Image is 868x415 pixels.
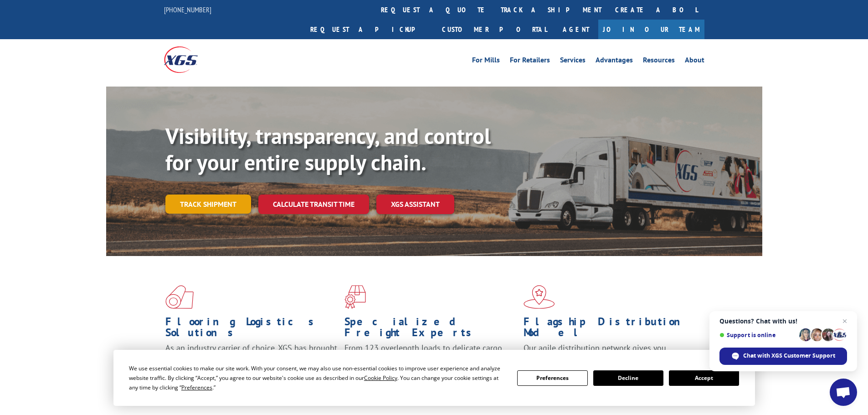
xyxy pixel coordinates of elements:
a: For Retailers [510,56,550,67]
span: As an industry carrier of choice, XGS has brought innovation and dedication to flooring logistics... [165,343,337,375]
span: Cookie Policy [364,374,397,382]
span: Chat with XGS Customer Support [719,348,847,365]
h1: Flooring Logistics Solutions [165,316,338,343]
a: Join Our Team [598,20,704,39]
a: XGS ASSISTANT [376,195,454,214]
a: Customer Portal [435,20,554,39]
p: From 123 overlength loads to delicate cargo, our experienced staff knows the best way to move you... [344,343,517,383]
span: Support is online [719,332,796,338]
button: Accept [669,370,739,386]
a: Request a pickup [303,20,435,39]
a: [PHONE_NUMBER] [164,5,211,14]
button: Decline [593,370,663,386]
a: Calculate transit time [258,195,369,214]
h1: Flagship Distribution Model [524,316,696,343]
a: Agent [554,20,598,39]
a: Track shipment [165,195,251,214]
button: Preferences [517,370,587,386]
span: Chat with XGS Customer Support [743,352,835,360]
div: We use essential cookies to make our site work. With your consent, we may also use non-essential ... [129,364,506,392]
img: xgs-icon-flagship-distribution-model-red [524,285,555,309]
span: Questions? Chat with us! [719,318,847,325]
img: xgs-icon-total-supply-chain-intelligence-red [165,285,194,309]
a: Services [560,56,586,67]
h1: Specialized Freight Experts [344,316,517,343]
b: Visibility, transparency, and control for your entire supply chain. [165,122,491,176]
div: Cookie Consent Prompt [113,350,755,406]
a: Resources [643,56,675,67]
a: About [685,56,704,67]
span: Preferences [181,384,212,391]
img: xgs-icon-focused-on-flooring-red [344,285,366,309]
a: For Mills [472,56,500,67]
a: Open chat [830,379,857,406]
a: Advantages [596,56,633,67]
span: Our agile distribution network gives you nationwide inventory management on demand. [524,343,691,364]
